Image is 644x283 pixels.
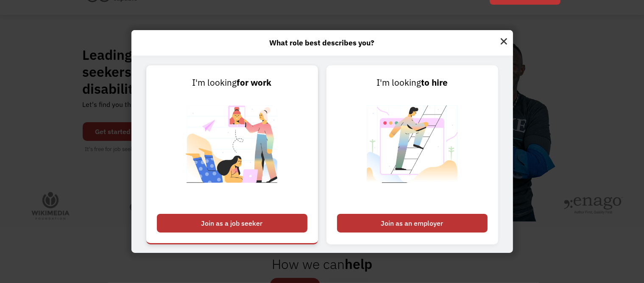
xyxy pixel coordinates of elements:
strong: What role best describes you? [270,38,375,48]
a: I'm lookingto hireJoin as an employer [326,65,498,244]
div: Join as an employer [337,214,488,233]
div: Join as a job seeker [157,214,307,233]
div: I'm looking [337,76,488,90]
div: I'm looking [157,76,307,90]
a: I'm lookingfor workJoin as a job seeker [146,65,318,244]
img: Chronically Capable Personalized Job Matching [179,90,285,210]
strong: for work [237,77,272,88]
strong: to hire [421,77,448,88]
